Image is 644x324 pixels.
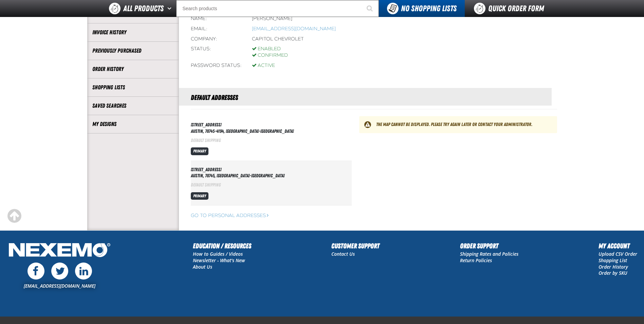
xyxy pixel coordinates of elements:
[193,241,251,251] h2: Education / Resources
[193,264,212,270] a: About Us
[252,36,304,42] div: Capitol Chevrolet
[7,209,22,223] div: Scroll to the top
[92,102,174,110] a: Saved Searches
[191,62,242,69] div: Password status
[401,4,457,13] span: No Shopping Lists
[7,241,112,261] img: Nexemo Logo
[252,46,288,52] div: Enabled
[191,93,238,102] span: Default Addresses
[191,122,332,128] div: [STREET_ADDRESS]
[191,182,221,187] span: Default Shipping
[123,2,164,15] span: All Products
[191,173,332,179] div: Austin, 78745, [GEOGRAPHIC_DATA]-[GEOGRAPHIC_DATA]
[92,120,174,128] a: My Designs
[191,166,332,173] div: [STREET_ADDRESS]
[193,257,245,264] a: Newsletter - What's New
[252,62,275,69] div: Active
[460,251,518,257] a: Shipping Rates and Policies
[331,251,355,257] a: Contact Us
[252,26,336,32] bdo: [EMAIL_ADDRESS][DOMAIN_NAME]
[599,264,628,270] a: Order History
[191,138,221,143] span: Default Shipping
[191,16,242,22] div: Name
[92,47,174,55] a: Previously Purchased
[191,213,269,218] a: Go to Personal Addresses
[252,16,292,22] div: [PERSON_NAME]
[460,257,492,264] a: Return Policies
[252,26,336,32] a: Opens a default email client to write an email to gmiller@capitolchevy.com
[191,36,242,42] div: Company
[191,26,242,32] div: Email
[460,241,518,251] h2: Order Support
[371,121,552,128] div: The map cannot be displayed. Please try again later or contact your administrator.
[92,84,174,91] a: Shopping Lists
[191,147,208,155] span: Primary
[599,257,627,264] a: Shopping List
[191,128,332,134] div: AUSTIN, 78745-4194, [GEOGRAPHIC_DATA]-[GEOGRAPHIC_DATA]
[92,65,174,73] a: Order History
[599,270,627,276] a: Order by SKU
[191,192,208,200] span: Primary
[92,29,174,36] a: Invoice History
[24,283,95,289] a: [EMAIL_ADDRESS][DOMAIN_NAME]
[331,241,380,251] h2: Customer Support
[193,251,243,257] a: How to Guides / Videos
[599,251,637,257] a: Upload CSV Order
[252,52,288,59] div: Confirmed
[599,241,637,251] h2: My Account
[191,46,242,59] div: Status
